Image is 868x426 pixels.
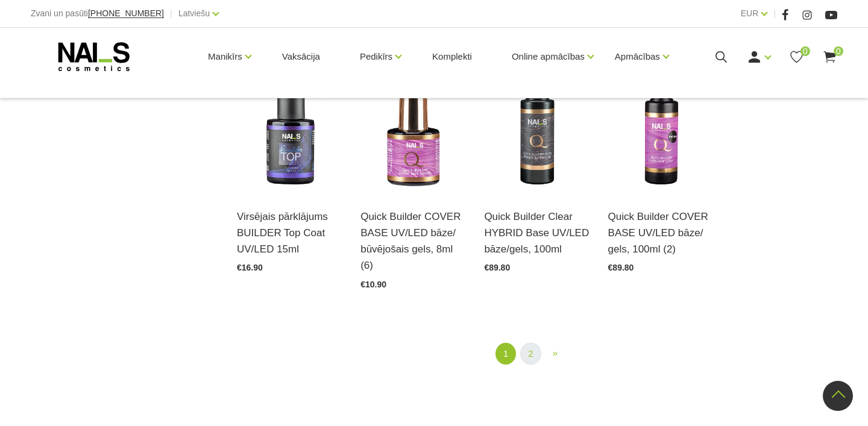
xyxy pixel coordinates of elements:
img: Šī brīža iemīlētākais produkts, kas nepieviļ nevienu meistaru.Perfektas noturības kamuflāžas bāze... [608,48,714,193]
a: Next [546,343,565,364]
a: [PHONE_NUMBER] [88,9,164,18]
a: Virsējais pārklājums BUILDER Top Coat UV/LED 15ml [237,208,342,258]
a: Komplekti [423,28,482,86]
span: €10.90 [360,280,386,289]
a: EUR [741,6,759,20]
img: Noturīga, caurspīdīga bāze, kam piemīt meistaru iecienītās Quick Cover base formula un noturība.L... [484,48,590,193]
span: €89.80 [484,263,510,272]
a: Manikīrs [208,33,242,81]
span: €16.90 [237,263,263,272]
span: » [553,348,558,358]
span: €89.80 [608,263,634,272]
span: 0 [800,46,810,56]
nav: catalog-product-list [237,343,837,365]
span: | [773,6,776,21]
a: Latviešu [178,6,210,20]
a: Online apmācības [512,33,585,81]
a: Vaksācija [272,28,330,86]
div: Zvani un pasūti [31,6,164,21]
span: [PHONE_NUMBER] [88,8,164,18]
a: Quick Builder COVER BASE UV/LED bāze/ būvējošais gels, 8ml (6) [360,208,466,274]
a: 2 [520,343,541,365]
span: | [170,6,172,21]
a: Pedikīrs [360,33,392,81]
a: Quick Builder COVER BASE UV/LED bāze/ gels, 100ml (2) [608,208,714,258]
span: 0 [834,46,843,56]
a: 0 [789,49,804,64]
img: Builder Top virsējais pārklājums bez lipīgā slāņa gellakas/gela pārklājuma izlīdzināšanai un nost... [237,48,342,193]
a: 0 [822,49,837,64]
a: 1 [495,343,516,365]
a: Quick Builder Clear HYBRID Base UV/LED bāze/gels, 100ml [484,208,590,258]
img: Šī brīža iemīlētākais produkts, kas nepieviļ nevienu meistaru.Perfektas noturības kamuflāžas bāze... [360,48,466,193]
a: Apmācības [615,33,660,81]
